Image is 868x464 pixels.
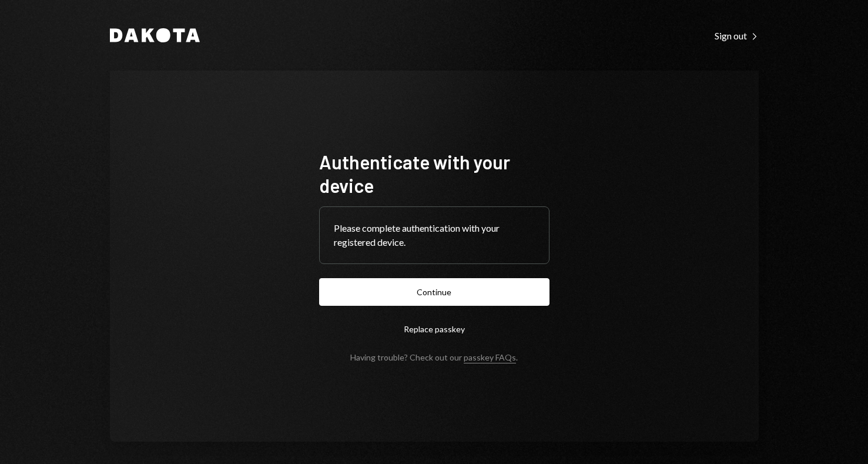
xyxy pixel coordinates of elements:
a: Sign out [715,29,759,42]
a: passkey FAQs [464,352,516,363]
button: Continue [319,278,549,306]
h1: Authenticate with your device [319,150,549,197]
div: Having trouble? Check out our . [350,352,518,362]
div: Please complete authentication with your registered device. [334,221,535,249]
button: Replace passkey [319,315,549,343]
div: Sign out [715,30,759,42]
